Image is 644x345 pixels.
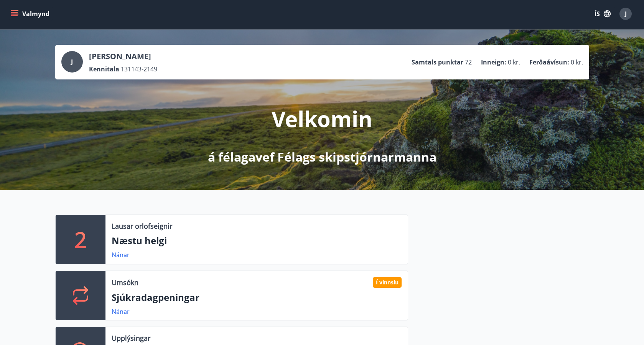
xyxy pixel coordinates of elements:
[112,307,130,316] a: Nánar
[272,104,372,133] p: Velkomin
[112,251,130,259] a: Nánar
[121,65,157,73] span: 131143-2149
[112,277,138,287] p: Umsókn
[112,234,402,247] p: Næstu helgi
[590,7,615,21] button: ÍS
[112,221,172,231] p: Lausar orlofseignir
[529,58,569,66] p: Ferðaávísun :
[625,10,627,18] span: J
[373,277,402,288] div: Í vinnslu
[508,58,520,66] span: 0 kr.
[74,225,87,254] p: 2
[412,58,463,66] p: Samtals punktar
[71,58,73,66] span: J
[571,58,583,66] span: 0 kr.
[89,51,157,62] p: [PERSON_NAME]
[9,7,53,21] button: menu
[112,333,150,343] p: Upplýsingar
[465,58,472,66] span: 72
[616,5,635,23] button: J
[481,58,506,66] p: Inneign :
[112,291,402,304] p: Sjúkradagpeningar
[208,149,436,165] p: á félagavef Félags skipstjórnarmanna
[89,65,119,73] p: Kennitala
